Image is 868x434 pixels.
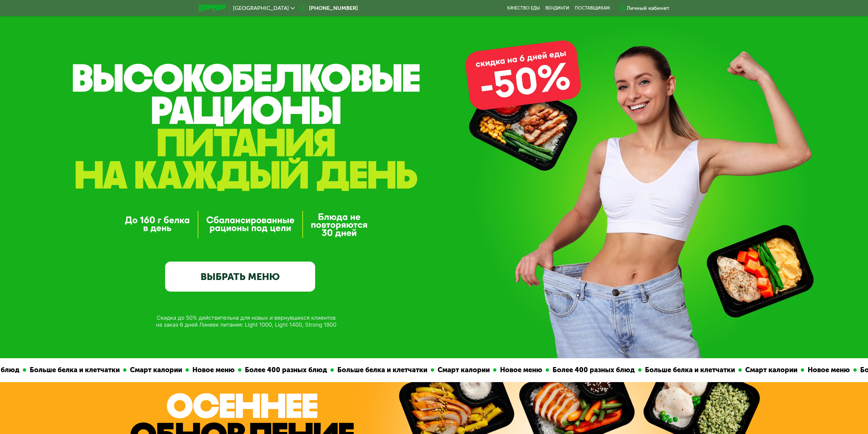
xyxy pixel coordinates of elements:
div: Больше белка и клетчатки [631,365,728,375]
div: поставщикам [575,5,610,11]
div: Более 400 разных блюд [539,365,628,375]
div: Смарт калории [424,365,483,375]
div: Новое меню [486,365,535,375]
div: Смарт калории [116,365,175,375]
a: Качество еды [507,5,540,11]
a: Вендинги [545,5,569,11]
a: ВЫБРАТЬ МЕНЮ [165,262,315,292]
div: Новое меню [794,365,843,375]
div: Более 400 разных блюд [231,365,320,375]
span: [GEOGRAPHIC_DATA] [233,5,289,11]
div: Новое меню [179,365,228,375]
a: [PHONE_NUMBER] [298,4,358,12]
div: Больше белка и клетчатки [324,365,421,375]
div: Больше белка и клетчатки [16,365,113,375]
div: Смарт калории [732,365,791,375]
div: Личный кабинет [627,4,670,12]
